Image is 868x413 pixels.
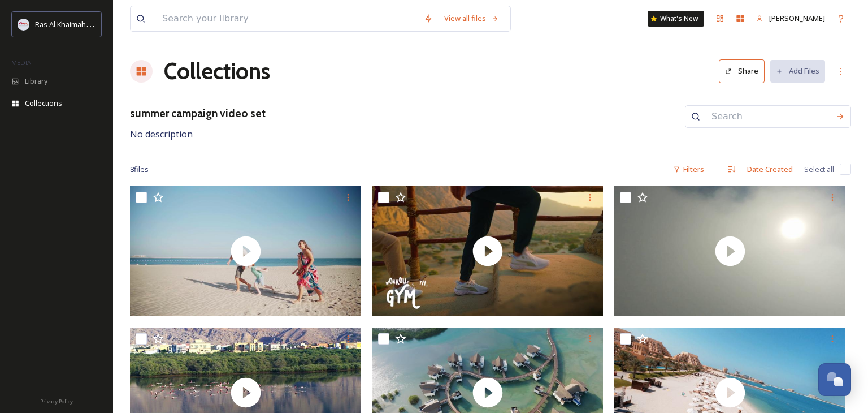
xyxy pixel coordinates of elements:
[706,104,830,129] input: Search
[25,98,62,109] span: Collections
[130,128,193,140] span: No description
[614,186,845,316] img: thumbnail
[769,13,825,23] span: [PERSON_NAME]
[130,164,149,175] span: 8 file s
[130,105,266,122] h3: summer campaign video set
[372,186,604,316] img: thumbnail
[750,7,831,29] a: [PERSON_NAME]
[439,7,505,29] a: View all files
[648,11,704,27] a: What's New
[18,19,29,30] img: Logo_RAKTDA_RGB-01.png
[741,158,798,180] div: Date Created
[157,6,418,31] input: Search your library
[804,164,834,175] span: Select all
[667,158,710,180] div: Filters
[719,59,765,83] button: Share
[130,186,361,316] img: thumbnail
[770,60,825,82] button: Add Files
[35,19,195,29] span: Ras Al Khaimah Tourism Development Authority
[164,54,270,88] a: Collections
[40,398,73,405] span: Privacy Policy
[25,76,47,87] span: Library
[11,58,31,67] span: MEDIA
[818,363,851,396] button: Open Chat
[40,394,73,407] a: Privacy Policy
